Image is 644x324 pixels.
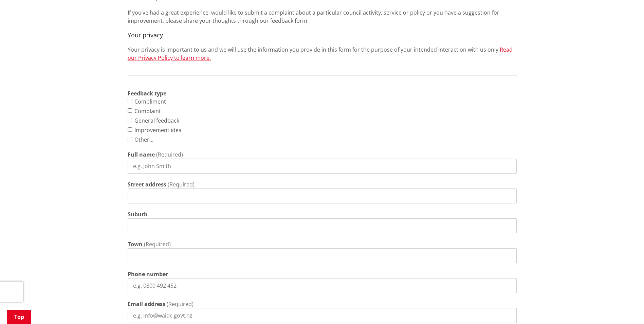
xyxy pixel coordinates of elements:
strong: Feedback type [128,89,166,97]
label: Street address [128,180,166,188]
p: If you’ve had a great experience, would like to submit a complaint about a particular council act... [128,8,517,25]
label: Suburb [128,210,147,218]
label: Compliment [134,97,166,106]
label: Phone number [128,270,168,278]
label: Email address [128,300,165,308]
a: Top [7,310,31,324]
input: e.g. info@waidc.govt.nz [128,308,517,323]
span: (Required) [156,151,183,158]
label: Town [128,240,143,248]
a: Read our Privacy Policy to learn more. [128,46,513,61]
label: Improvement idea [134,126,182,134]
input: e.g. John Smith [128,159,517,174]
label: Full name [128,150,155,159]
p: Your privacy is important to us and we will use the information you provide in this form for the ... [128,46,517,62]
label: Complaint [134,107,161,115]
iframe: Messenger Launcher [613,295,637,320]
label: Other... [134,136,153,144]
h4: Your privacy [128,32,517,39]
span: (Required) [144,240,171,248]
span: (Required) [167,300,194,308]
input: e.g. 0800 492 452 [128,278,517,293]
label: General feedback [134,116,179,125]
span: (Required) [168,181,195,188]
